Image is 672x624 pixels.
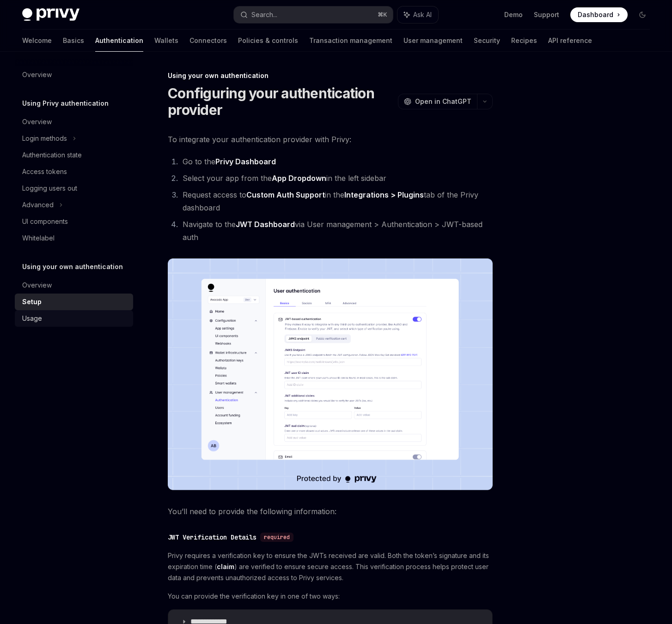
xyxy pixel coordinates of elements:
[22,199,54,210] div: Advanced
[504,10,523,19] a: Demo
[238,30,298,52] a: Policies & controls
[22,69,52,80] div: Overview
[260,533,293,542] div: required
[548,30,592,52] a: API reference
[378,11,387,18] span: ⌘ K
[22,216,68,227] div: UI components
[474,30,500,52] a: Security
[234,6,393,23] button: Search...⌘K
[272,174,326,183] strong: App Dropdown
[215,157,276,166] strong: Privy Dashboard
[15,294,133,310] a: Setup
[15,213,133,230] a: UI components
[15,163,133,180] a: Access tokens
[251,9,277,20] div: Search...
[415,97,471,106] span: Open in ChatGPT
[168,591,493,602] span: You can provide the verification key in one of two ways:
[22,150,82,161] div: Authentication state
[168,71,493,80] div: Using your own authentication
[309,30,392,52] a: Transaction management
[15,147,133,163] a: Authentication state
[15,180,133,197] a: Logging users out
[22,8,79,21] img: dark logo
[217,563,234,571] a: claim
[236,220,295,229] a: JWT Dashboard
[22,280,52,291] div: Overview
[635,7,650,22] button: Toggle dark mode
[215,157,276,167] a: Privy Dashboard
[180,155,493,168] li: Go to the
[15,230,133,246] a: Whitelabel
[154,30,178,52] a: Wallets
[180,172,493,185] li: Select your app from the in the left sidebar
[168,133,493,146] span: To integrate your authentication provider with Privy:
[534,10,559,19] a: Support
[398,94,477,109] button: Open in ChatGPT
[413,10,432,19] span: Ask AI
[403,30,463,52] a: User management
[168,258,493,490] img: JWT-based auth
[22,30,52,52] a: Welcome
[15,310,133,327] a: Usage
[22,98,109,109] h5: Using Privy authentication
[168,505,493,518] span: You’ll need to provide the following information:
[22,133,67,144] div: Login methods
[22,313,42,324] div: Usage
[22,261,123,272] h5: Using your own authentication
[22,116,52,127] div: Overview
[180,188,493,214] li: Request access to in the tab of the Privy dashboard
[22,296,42,307] div: Setup
[180,218,493,244] li: Navigate to the via User management > Authentication > JWT-based auth
[570,7,628,22] a: Dashboard
[63,30,84,52] a: Basics
[246,190,325,199] strong: Custom Auth Support
[511,30,537,52] a: Recipes
[15,66,133,83] a: Overview
[344,190,424,200] a: Integrations > Plugins
[578,10,613,19] span: Dashboard
[22,183,77,194] div: Logging users out
[189,30,227,52] a: Connectors
[22,166,67,177] div: Access tokens
[15,277,133,294] a: Overview
[168,550,493,583] span: Privy requires a verification key to ensure the JWTs received are valid. Both the token’s signatu...
[168,85,394,118] h1: Configuring your authentication provider
[95,30,143,52] a: Authentication
[22,233,55,244] div: Whitelabel
[168,533,257,542] div: JWT Verification Details
[15,114,133,130] a: Overview
[397,6,438,23] button: Ask AI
